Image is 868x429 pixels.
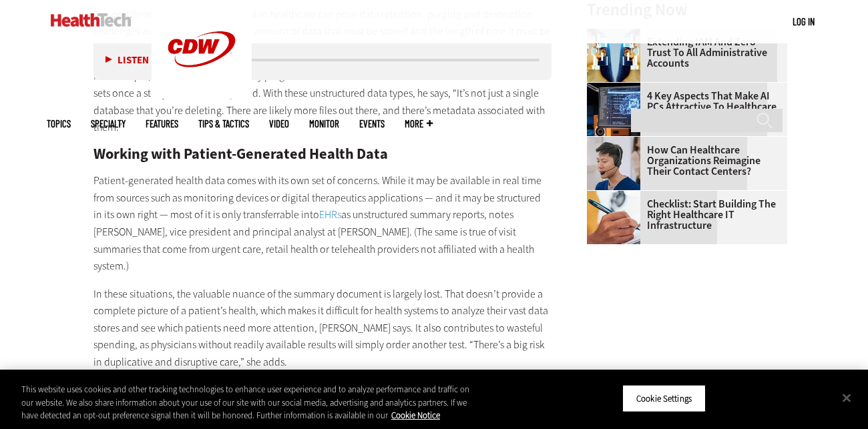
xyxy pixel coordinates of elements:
[93,147,552,161] h2: Working with Patient-Generated Health Data
[21,383,477,422] div: This website uses cookies and other tracking technologies to enhance user experience and to analy...
[587,199,779,231] a: Checklist: Start Building the Right Healthcare IT Infrastructure
[51,13,132,27] img: Home
[93,286,552,371] p: In these situations, the valuable nuance of the summary document is largely lost. That doesn’t pr...
[359,119,385,129] a: Events
[309,119,339,129] a: MonITor
[587,191,647,201] a: Person with a clipboard checking a list
[269,119,289,129] a: Video
[391,410,440,421] a: More information about your privacy
[198,119,249,129] a: Tips & Tactics
[832,383,861,412] button: Close
[587,145,779,177] a: How Can Healthcare Organizations Reimagine Their Contact Centers?
[587,83,640,136] img: Desktop monitor with brain AI concept
[587,137,647,147] a: Healthcare contact center
[146,119,178,129] a: Features
[587,137,640,190] img: Healthcare contact center
[47,119,71,129] span: Topics
[93,172,552,275] p: Patient-generated health data comes with its own set of concerns. While it may be available in re...
[405,119,433,129] span: More
[793,15,815,29] div: User menu
[622,384,706,412] button: Cookie Settings
[587,191,640,244] img: Person with a clipboard checking a list
[319,207,341,222] a: EHRs
[793,15,815,27] a: Log in
[91,119,126,129] span: Specialty
[152,88,252,102] a: CDW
